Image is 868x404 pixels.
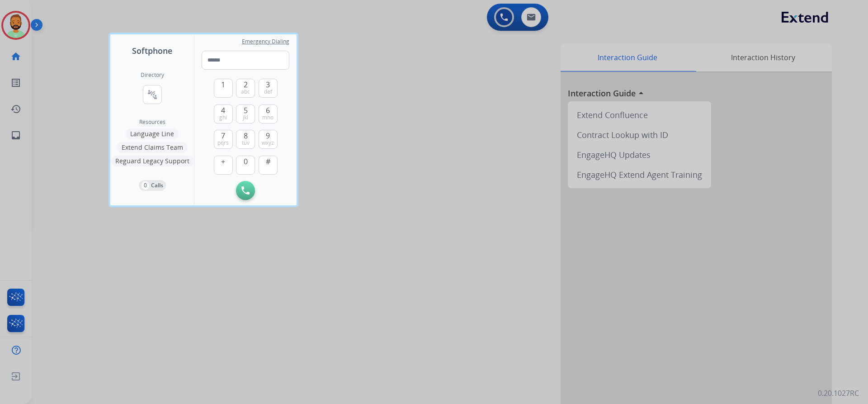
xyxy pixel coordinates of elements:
[236,156,255,175] button: 0
[244,79,248,90] span: 2
[214,156,233,175] button: +
[147,89,158,100] mat-icon: connect_without_contact
[117,142,188,153] button: Extend Claims Team
[126,128,179,139] button: Language Line
[266,156,270,167] span: #
[141,71,164,79] h2: Directory
[259,79,278,98] button: 3def
[151,181,163,190] p: Calls
[818,388,859,399] p: 0.20.1027RC
[214,130,233,149] button: 7pqrs
[132,44,172,57] span: Softphone
[244,156,248,167] span: 0
[236,105,255,124] button: 5jkl
[236,130,255,149] button: 8tuv
[217,139,229,147] span: pqrs
[139,180,166,191] button: 0Calls
[221,105,225,116] span: 4
[244,105,248,116] span: 5
[242,139,250,147] span: tuv
[221,156,225,167] span: +
[262,139,274,147] span: wxyz
[264,88,272,95] span: def
[139,119,165,126] span: Resources
[242,38,289,45] span: Emergency Dialing
[221,79,225,90] span: 1
[259,156,278,175] button: #
[266,130,270,141] span: 9
[221,130,225,141] span: 7
[236,79,255,98] button: 2abc
[259,130,278,149] button: 9wxyz
[241,88,250,95] span: abc
[266,79,270,90] span: 3
[262,114,274,121] span: mno
[241,186,250,195] img: call-button
[266,105,270,116] span: 6
[243,114,248,121] span: jkl
[142,181,149,190] p: 0
[111,156,194,166] button: Reguard Legacy Support
[219,114,227,121] span: ghi
[259,105,278,124] button: 6mno
[244,130,248,141] span: 8
[214,79,233,98] button: 1
[214,105,233,124] button: 4ghi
